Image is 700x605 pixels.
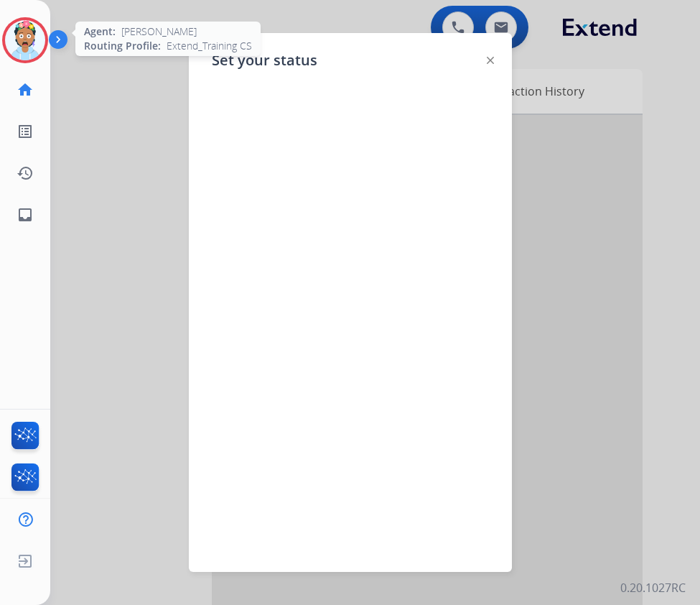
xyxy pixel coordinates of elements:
mat-icon: inbox [17,206,34,223]
img: avatar [5,20,45,60]
mat-icon: history [17,165,34,182]
span: [PERSON_NAME] [121,24,197,39]
span: Routing Profile: [84,39,161,53]
mat-icon: list_alt [17,123,34,140]
span: Set your status [212,50,317,70]
p: 0.20.1027RC [620,579,686,596]
mat-icon: home [17,81,34,98]
img: close-button [487,57,494,64]
span: Agent: [84,24,116,39]
span: Extend_Training CS [167,39,252,53]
